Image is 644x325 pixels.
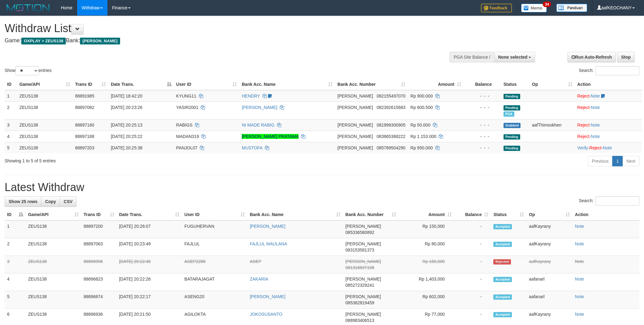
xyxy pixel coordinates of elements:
[345,294,381,299] span: [PERSON_NAME]
[182,256,247,273] td: ASEP2288
[250,312,282,317] a: JOKOSUSANTO
[377,134,405,139] span: Copy 083865368222 to clipboard
[529,119,575,131] td: aafThimsokhen
[111,105,142,110] span: [DATE] 20:23:26
[5,66,52,75] label: Show entries
[111,94,142,98] span: [DATE] 18:42:20
[176,123,193,127] span: RABIGS
[250,224,285,229] a: [PERSON_NAME]
[75,123,94,127] span: 88897180
[26,238,81,256] td: ZEUS138
[377,145,405,150] span: Copy 085789504290 to clipboard
[17,119,73,131] td: ZEUS138
[5,90,17,102] td: 1
[501,79,529,90] th: Status
[577,105,590,110] a: Reject
[5,273,26,291] td: 4
[5,102,17,119] td: 2
[26,256,81,273] td: ZEUS138
[250,259,261,264] a: ASEP
[343,209,399,220] th: Bank Acc. Number: activate to sort column ascending
[176,94,196,98] span: KYUNG11
[17,131,73,142] td: ZEUS138
[182,291,247,309] td: ASENG20
[504,111,514,117] span: Marked by aafanarl
[577,123,590,127] a: Reject
[526,273,572,291] td: aafanarl
[622,156,639,166] a: Next
[410,94,433,98] span: Rp 900.000
[596,66,639,75] input: Search:
[504,146,520,151] span: Pending
[577,94,590,98] a: Reject
[5,256,26,273] td: 3
[345,224,381,229] span: [PERSON_NAME]
[454,209,491,220] th: Balance: activate to sort column ascending
[345,312,381,317] span: [PERSON_NAME]
[5,3,52,12] img: MOTION_logo.png
[575,259,584,264] a: Note
[5,291,26,309] td: 5
[335,79,408,90] th: Bank Acc. Number: activate to sort column ascending
[5,79,17,90] th: ID
[5,119,17,131] td: 3
[345,248,374,252] span: Copy 083153581373 to clipboard
[591,105,600,110] a: Note
[176,134,199,139] span: MADAN319
[493,277,512,282] span: Accepted
[111,134,142,139] span: [DATE] 20:25:22
[377,105,405,110] span: Copy 082392615683 to clipboard
[17,90,73,102] td: ZEUS138
[410,123,430,127] span: Rp 50.000
[466,145,499,151] div: - - -
[45,199,56,204] span: Copy
[575,277,584,281] a: Note
[567,52,616,62] a: Run Auto-Refresh
[454,256,491,273] td: -
[493,224,512,229] span: Accepted
[176,105,199,110] span: YASIR2001
[498,55,528,60] span: None selected
[504,134,520,140] span: Pending
[5,196,41,207] a: Show 25 rows
[575,241,584,246] a: Note
[526,256,572,273] td: aafKayrany
[250,294,285,299] a: [PERSON_NAME]
[242,145,262,150] a: MUSTOFA
[337,123,373,127] span: [PERSON_NAME]
[345,277,381,281] span: [PERSON_NAME]
[575,142,642,153] td: · ·
[5,220,26,238] td: 1
[21,38,66,44] span: OXPLAY > ZEUS138
[117,220,182,238] td: [DATE] 20:26:07
[75,134,94,139] span: 88897188
[526,291,572,309] td: aafanarl
[575,312,584,317] a: Note
[603,145,612,150] a: Note
[250,277,268,281] a: ZAKARIA
[454,238,491,256] td: -
[575,131,642,142] td: ·
[337,134,373,139] span: [PERSON_NAME]
[454,273,491,291] td: -
[182,220,247,238] td: FUGUHERVAN
[526,220,572,238] td: aafKayrany
[612,156,623,166] a: 1
[591,134,600,139] a: Note
[26,209,81,220] th: Game/API: activate to sort column ascending
[454,220,491,238] td: -
[242,94,260,98] a: HENDRY
[5,181,639,194] h1: Latest Withdraw
[111,123,142,127] span: [DATE] 20:25:13
[117,238,182,256] td: [DATE] 20:23:49
[5,238,26,256] td: 2
[5,38,423,44] h4: Game: Bank:
[481,4,512,12] img: Feedback.jpg
[399,291,454,309] td: Rp 602,000
[117,209,182,220] th: Date Trans.: activate to sort column ascending
[242,105,277,110] a: [PERSON_NAME]
[345,241,381,246] span: [PERSON_NAME]
[399,273,454,291] td: Rp 1,403,000
[111,145,142,150] span: [DATE] 20:25:38
[345,230,374,235] span: Copy 085336580892 to clipboard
